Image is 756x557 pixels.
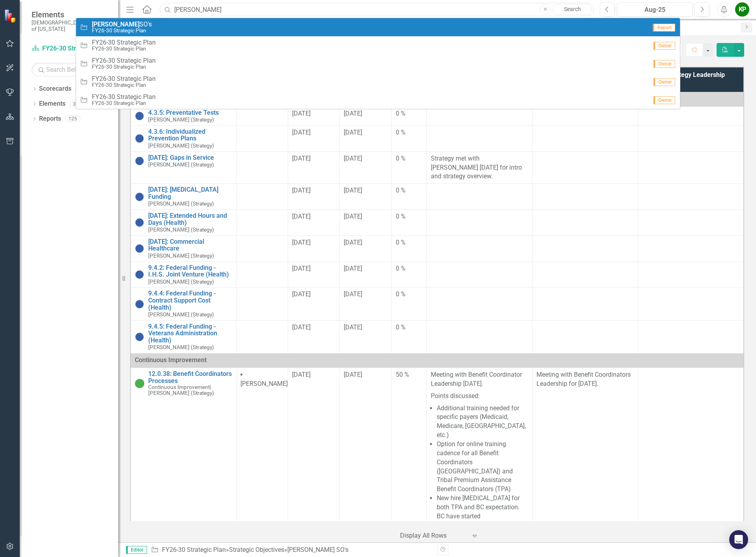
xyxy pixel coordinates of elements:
span: FY26-30 Strategic Plan [92,57,156,64]
small: [PERSON_NAME] (Strategy) [148,344,214,350]
span: [DATE] [344,187,362,194]
a: Strategic Objectives [229,546,284,553]
img: Not Started [135,270,144,279]
strong: [PERSON_NAME] [92,21,140,28]
small: [PERSON_NAME] (Strategy) [148,201,214,207]
td: Double-Click to Edit [288,288,340,320]
td: Double-Click to Edit [391,288,426,320]
td: Double-Click to Edit Right Click for Context Menu [130,151,236,184]
td: Double-Click to Edit [391,262,426,288]
span: [DATE] [344,290,362,298]
td: Double-Click to Edit [391,184,426,210]
td: Double-Click to Edit [533,107,638,125]
span: | [210,384,211,390]
small: [PERSON_NAME] (Strategy) [148,117,214,123]
td: Double-Click to Edit [236,320,288,353]
input: Search ClearPoint... [160,3,594,17]
td: Double-Click to Edit [533,125,638,151]
span: Owner [654,60,675,68]
span: [DATE] [344,265,362,272]
a: [DATE]: Gaps in Service [148,154,232,161]
td: Double-Click to Edit [638,125,744,151]
li: Additional training needed for specific payers (Medicaid, Medicare, [GEOGRAPHIC_DATA], etc.) [437,404,528,440]
div: 0 % [396,238,423,247]
td: Double-Click to Edit Right Click for Context Menu [130,320,236,353]
span: [DATE] [344,323,362,331]
span: [DATE] [344,155,362,162]
li: Option for online training cadence for all Benefit Coordinators ([GEOGRAPHIC_DATA]) and Tribal Pr... [437,440,528,494]
td: Double-Click to Edit [427,262,533,288]
td: Double-Click to Edit [427,209,533,236]
span: Continuous Improvement [135,356,207,364]
div: 125 [65,116,80,122]
td: Double-Click to Edit [427,107,533,125]
td: Double-Click to Edit [288,125,340,151]
a: Scorecards [39,84,71,93]
span: [DATE] [292,129,311,136]
button: Aug-25 [617,2,693,17]
a: FY26-30 Strategic Plan [162,546,226,553]
td: Double-Click to Edit [391,209,426,236]
a: 9.4.5: Federal Funding - Veterans Administration (Health) [148,323,232,344]
td: Double-Click to Edit [288,151,340,184]
span: [DATE] [292,110,311,117]
td: Double-Click to Edit [236,184,288,210]
small: [PERSON_NAME] (Strategy) [148,162,214,168]
td: Double-Click to Edit [533,184,638,210]
small: [DEMOGRAPHIC_DATA] Nation of [US_STATE] [32,19,110,32]
a: FY26-30 Strategic PlanFY26-30 Strategic PlanOwner [76,36,680,54]
td: Double-Click to Edit [533,262,638,288]
td: Double-Click to Edit [533,236,638,262]
span: [DATE] [292,323,311,331]
td: Double-Click to Edit [391,125,426,151]
td: Double-Click to Edit [638,262,744,288]
img: Not Started [135,218,144,227]
td: Double-Click to Edit [391,320,426,353]
div: 0 % [396,290,423,299]
img: Not Started [135,332,144,342]
a: FY26-30 Strategic PlanFY26-30 Strategic PlanOwner [76,91,680,109]
a: 12.0.38: Benefit Coordinators Processes [148,370,232,384]
td: Double-Click to Edit [533,151,638,184]
td: Double-Click to Edit Right Click for Context Menu [130,288,236,320]
td: Double-Click to Edit [236,209,288,236]
td: Double-Click to Edit [340,209,391,236]
td: Double-Click to Edit [533,209,638,236]
div: Open Intercom Messenger [729,530,748,549]
div: KP [735,2,749,17]
div: Aug-25 [620,5,690,15]
small: FY26-30 Strategic Plan [92,100,156,106]
p: Meeting with Benefit Coordinators Leadership for [DATE]. [536,370,634,389]
img: ClearPoint Strategy [4,9,18,23]
td: Double-Click to Edit [288,209,340,236]
span: Report [653,24,675,32]
td: Double-Click to Edit [427,236,533,262]
td: Double-Click to Edit [638,320,744,353]
td: Double-Click to Edit [288,107,340,125]
img: Not Started [135,134,144,143]
img: Not Started [135,156,144,166]
div: 0 % [396,264,423,273]
a: 9.4.2: Federal Funding - I.H.S. Joint Venture (Health) [148,264,232,278]
a: [DATE]: Commercial Healthcare [148,238,232,252]
small: [PERSON_NAME] (Strategy) [148,143,214,149]
td: Double-Click to Edit Right Click for Context Menu [130,184,236,210]
small: FY26-30 Strategic Plan [92,28,152,34]
td: Double-Click to Edit [236,125,288,151]
td: Double-Click to Edit [340,288,391,320]
a: FY26-30 Strategic PlanFY26-30 Strategic PlanOwner [76,73,680,91]
td: Double-Click to Edit Right Click for Context Menu [130,209,236,236]
td: Double-Click to Edit [340,184,391,210]
span: FY26-30 Strategic Plan [92,75,156,82]
div: 50 % [396,370,423,379]
td: Double-Click to Edit [288,236,340,262]
td: Double-Click to Edit [340,151,391,184]
span: FY26-30 Strategic Plan [92,39,156,46]
a: [PERSON_NAME]SO'sFY26-30 Strategic PlanReport [76,18,680,36]
small: [PERSON_NAME] (Strategy) [148,312,214,318]
td: Double-Click to Edit [340,236,391,262]
span: [DATE] [292,265,311,272]
td: Double-Click to Edit [340,107,391,125]
div: 0 % [396,186,423,195]
span: Owner [654,78,675,86]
